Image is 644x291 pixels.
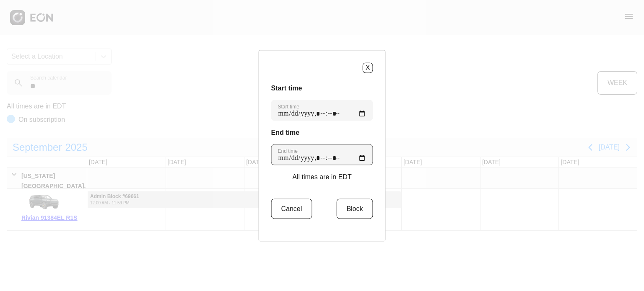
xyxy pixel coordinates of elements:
[271,198,312,219] button: Cancel
[271,127,373,137] h3: End time
[271,83,373,93] h3: Start time
[292,172,351,182] p: All times are in EDT
[278,103,299,110] label: Start time
[363,62,373,73] button: X
[336,198,373,219] button: Block
[278,147,298,154] label: End time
